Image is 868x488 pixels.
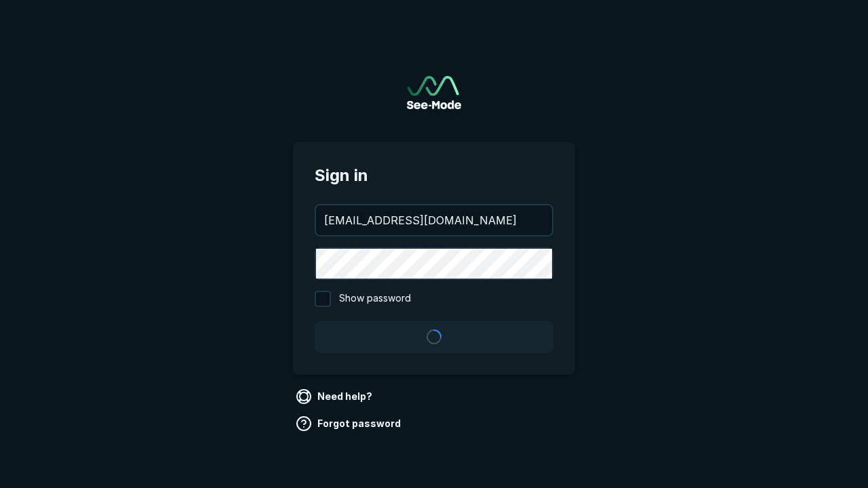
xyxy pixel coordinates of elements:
a: Need help? [293,386,378,407]
input: your@email.com [316,205,552,235]
img: See-Mode Logo [407,76,461,109]
span: Sign in [315,163,553,188]
a: Forgot password [293,413,406,434]
span: Show password [339,291,411,307]
a: Go to sign in [407,76,461,109]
